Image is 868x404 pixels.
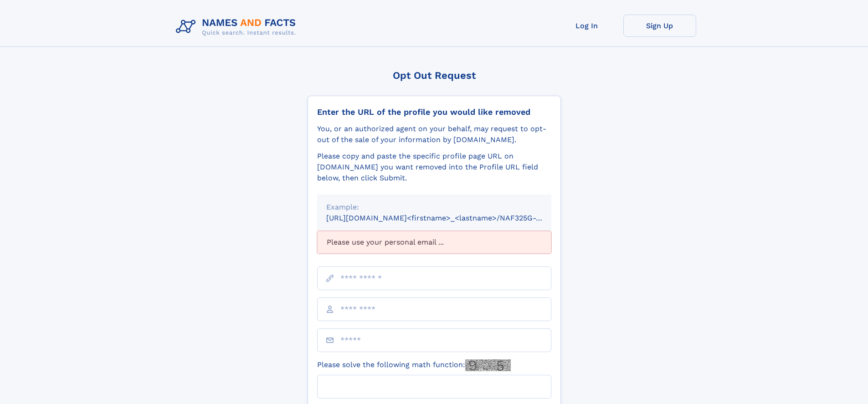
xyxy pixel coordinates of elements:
a: Sign Up [623,15,696,37]
div: Opt Out Request [308,70,561,81]
small: [URL][DOMAIN_NAME]<firstname>_<lastname>/NAF325G-xxxxxxxx [326,214,569,222]
img: Logo Names and Facts [172,15,303,39]
div: Please use your personal email ... [317,231,551,254]
div: You, or an authorized agent on your behalf, may request to opt-out of the sale of your informatio... [317,123,551,145]
div: Please copy and paste the specific profile page URL on [DOMAIN_NAME] you want removed into the Pr... [317,151,551,184]
div: Example: [326,202,542,213]
a: Log In [550,15,623,37]
label: Please solve the following math function: [317,359,511,371]
div: Enter the URL of the profile you would like removed [317,107,551,117]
